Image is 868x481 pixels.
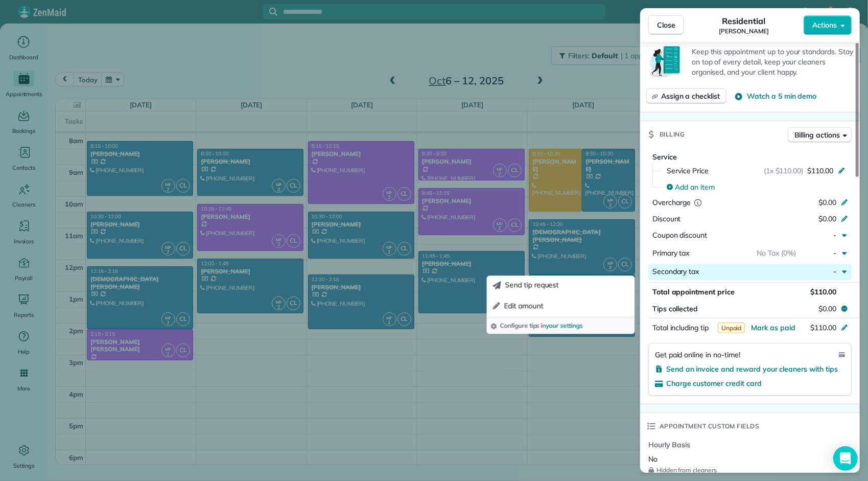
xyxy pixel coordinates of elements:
[812,20,837,30] span: Actions
[747,91,816,101] span: Watch a 5 min demo
[652,231,707,240] span: Coupon discount
[818,198,836,207] span: $0.00
[818,214,836,223] span: $0.00
[661,179,852,195] button: Add an item
[810,287,836,296] span: $110.00
[794,130,840,140] span: Billing actions
[675,182,715,192] span: Add an item
[657,20,675,30] span: Close
[719,27,769,35] span: [PERSON_NAME]
[648,454,658,464] span: No
[652,152,677,162] span: Service
[818,304,836,314] span: $0.00
[810,323,836,332] span: $110.00
[833,231,836,240] span: -
[655,350,740,360] span: Get paid online in no-time!
[652,197,741,208] div: Overcharge
[692,47,854,77] p: Keep this appointment up to your standards. Stay on top of every detail, keep your cleaners organ...
[833,248,836,258] span: -
[833,267,836,276] span: -
[489,276,633,294] button: Send tip request
[660,421,760,431] span: Appointment custom fields
[666,364,838,374] span: Send an invoice and reward your cleaners with tips
[660,129,685,140] span: Billing
[661,91,720,101] span: Assign a checklist
[751,323,795,332] span: Mark as paid
[646,88,726,104] button: Assign a checklist
[661,163,852,179] button: Service Price(1x $110.00)$110.00
[757,248,796,258] span: No Tax (0%)
[489,296,633,315] button: Edit amount
[652,323,709,332] span: Total including tip
[648,302,852,316] button: Tips collected$0.00
[648,466,743,474] span: Hidden from cleaners
[833,446,858,471] div: Open Intercom Messenger
[504,301,544,311] span: Edit amount
[807,166,833,176] span: $110.00
[652,214,681,223] span: Discount
[648,440,743,450] span: Hourly Basis
[652,287,735,296] span: Total appointment price
[652,304,698,314] span: Tips collected
[648,15,684,35] button: Close
[652,267,699,276] span: Secondary tax
[505,280,559,289] span: Send tip request
[718,323,745,333] span: Unpaid
[735,91,816,101] button: Watch a 5 min demo
[546,322,583,329] a: your settings
[751,323,795,333] button: Mark as paid
[764,166,804,176] span: (1x $110.00)
[500,322,583,330] span: Configure tips in
[666,379,762,388] span: Charge customer credit card
[722,15,766,27] span: Residential
[667,166,709,176] span: Service Price
[652,248,690,258] span: Primary tax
